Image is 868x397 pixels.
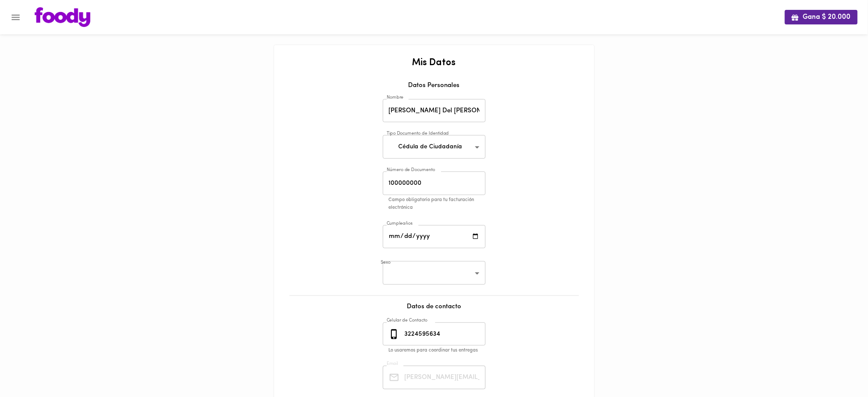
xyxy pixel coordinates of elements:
button: Gana $ 20.000 [785,10,858,24]
input: 3010000000 [403,322,486,346]
div: Datos Personales [283,81,586,96]
label: Sexo [381,260,391,266]
p: Lo usaremos para coordinar tus entregas [389,347,492,355]
div: Cédula de Ciudadanía [383,135,486,159]
iframe: Messagebird Livechat Widget [818,347,859,388]
button: Menu [5,7,26,28]
span: Gana $ 20.000 [792,13,851,21]
h2: Mis Datos [283,58,586,68]
input: Tu Email [403,366,486,389]
input: Tu nombre [383,99,486,123]
div: ​ [383,261,486,285]
div: Datos de contacto [283,302,586,320]
img: logo.png [35,7,90,27]
input: Número de Documento [383,171,486,195]
p: Campo obligatorio para tu facturación electrónica [389,196,492,212]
